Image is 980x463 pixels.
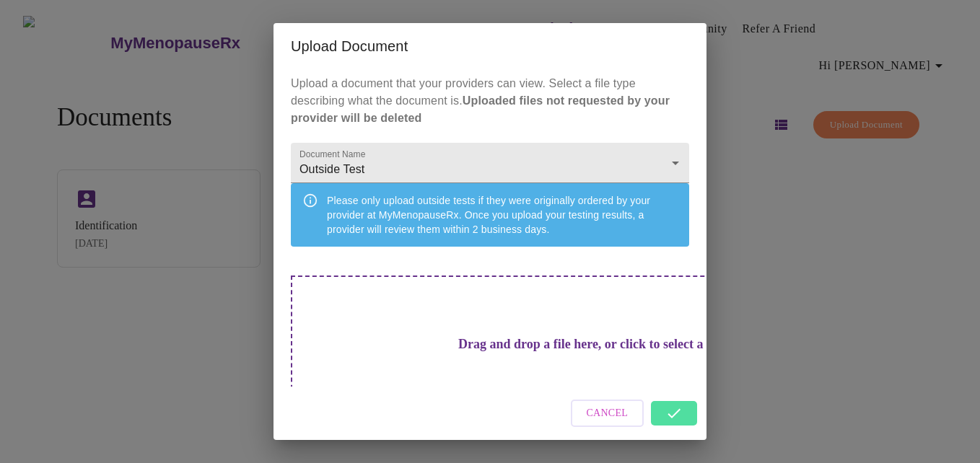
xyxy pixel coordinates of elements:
[587,405,629,423] span: Cancel
[291,143,689,183] div: Outside Test
[291,35,689,58] h2: Upload Document
[291,75,689,127] p: Upload a document that your providers can view. Select a file type describing what the document is.
[571,400,644,428] button: Cancel
[291,94,670,124] strong: Uploaded files not requested by your provider will be deleted
[392,337,790,352] h3: Drag and drop a file here, or click to select a file
[327,188,678,242] div: Please only upload outside tests if they were originally ordered by your provider at MyMenopauseR...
